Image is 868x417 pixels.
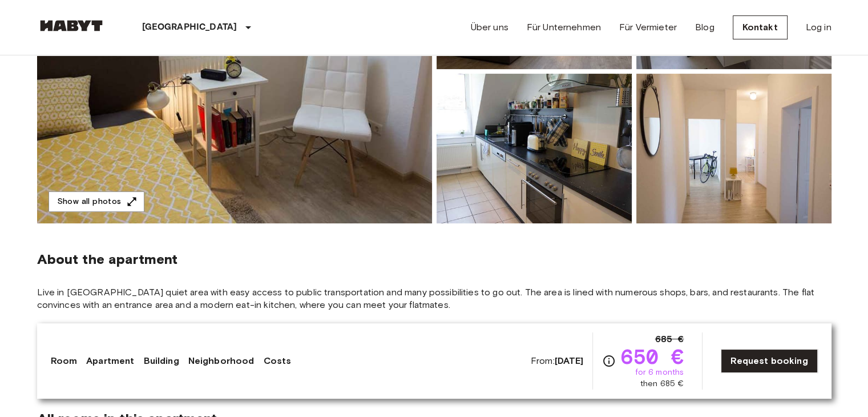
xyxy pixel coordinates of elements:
[721,349,817,373] a: Request booking
[655,332,684,346] span: 685 €
[471,21,508,34] a: Über uns
[188,354,255,368] a: Neighborhood
[49,191,144,212] button: Show all photos
[640,378,684,390] span: then 685 €
[619,21,677,34] a: Für Vermieter
[37,286,831,311] span: Live in [GEOGRAPHIC_DATA] quiet area with easy access to public transportation and many possibili...
[37,20,106,31] img: Habyt
[86,354,134,368] a: Apartment
[806,21,831,34] a: Log in
[695,21,714,34] a: Blog
[51,354,78,368] a: Room
[620,346,684,367] span: 650 €
[602,354,616,368] svg: Check cost overview for full price breakdown. Please note that discounts apply to new joiners onl...
[143,354,179,368] a: Building
[635,367,684,378] span: for 6 months
[263,354,291,368] a: Costs
[142,21,237,34] p: [GEOGRAPHIC_DATA]
[555,355,584,366] b: [DATE]
[733,15,788,39] a: Kontakt
[37,251,178,268] span: About the apartment
[531,355,584,367] span: From:
[437,74,632,223] img: Picture of unit DE-04-013-001-01HF
[636,74,831,223] img: Picture of unit DE-04-013-001-01HF
[527,21,601,34] a: Für Unternehmen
